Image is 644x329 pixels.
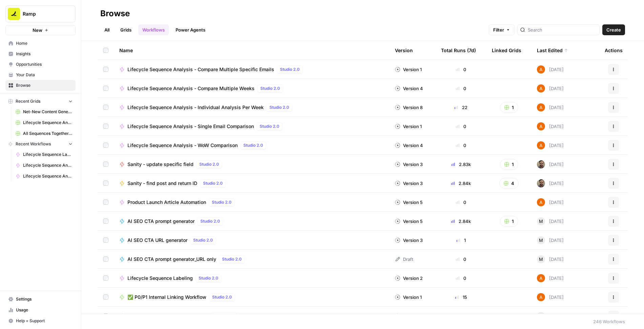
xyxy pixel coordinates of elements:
span: Help + Support [16,318,73,324]
div: [DATE] [537,236,564,244]
span: Settings [16,296,73,302]
a: Lifecycle Sequence Analysis - Compare Multiple Specific EmailsStudio 2.0 [119,65,384,74]
div: [DATE] [537,84,564,92]
a: Product Launch Article AutomationStudio 2.0 [119,198,384,206]
div: [DATE] [537,293,564,301]
div: 0 [441,123,481,130]
span: M [539,218,543,225]
span: All Sequences Together.csv [23,130,73,137]
div: Version 5 [395,218,423,225]
div: [DATE] [537,312,564,320]
span: Studio 2.0 [212,294,232,300]
div: Version 1 [395,123,422,130]
span: Browse [16,82,73,88]
a: Net-New Content Generator - Grid Template [13,106,76,117]
span: ✅ P0/P1 Internal Linking Workflow [127,294,206,301]
a: AI SEO CTA URL generatorStudio 2.0 [119,236,384,244]
div: 0 [441,256,481,263]
span: Your Data [16,72,73,78]
span: Studio 2.0 [203,180,223,186]
div: Version 3 [395,180,423,187]
span: Studio 2.0 [199,161,219,167]
span: Lifecycle Sequence Analysis - Compare Multiple Weeks [127,85,255,92]
span: Studio 2.0 [260,123,279,129]
button: Workspace: Ramp [5,5,76,22]
span: Studio 2.0 [212,199,232,205]
div: Name [119,41,384,60]
div: Version 1 [395,294,422,301]
span: M [539,256,543,263]
div: Version 1 [395,66,422,73]
button: Recent Grids [5,96,76,106]
span: Lifecycle Sequence Analysis - WoW Comparison [127,142,238,149]
span: AI SEO CTA URL generator [127,237,187,244]
div: 0 [441,275,481,282]
span: Sanity - update specific field [127,161,194,168]
div: 1 [441,237,481,244]
div: Version 2 [395,275,423,282]
div: Browse [100,8,130,19]
button: Filter [489,24,515,35]
div: [DATE] [537,198,564,206]
div: Actions [605,41,623,60]
span: Sanity - find post and return ID [127,180,197,187]
div: [DATE] [537,65,564,74]
a: Opportunities [5,59,76,70]
div: [DATE] [537,160,564,168]
a: Lifecycle Sequence Analysis - Single Email ComparisonStudio 2.0 [119,122,384,130]
div: Version 4 [395,85,423,92]
img: i32oznjerd8hxcycc1k00ct90jt3 [537,103,545,111]
span: Paragraph to header ratio calculator [127,313,209,320]
div: [DATE] [537,255,564,263]
span: Ramp [23,11,64,17]
span: Lifecycle Sequence Analysis - Compare Multiple Specific Emails [127,66,274,73]
a: Settings [5,294,76,305]
a: All [100,24,114,35]
div: 246 Workflows [593,318,625,325]
span: Studio 2.0 [222,256,242,262]
button: 4 [499,178,519,189]
img: i32oznjerd8hxcycc1k00ct90jt3 [537,141,545,149]
span: Usage [16,307,73,313]
div: 2.84k [441,180,481,187]
img: Ramp Logo [8,8,20,20]
a: AI SEO CTA prompt generatorStudio 2.0 [119,217,384,225]
img: w3u4o0x674bbhdllp7qjejaf0yui [537,160,545,168]
span: Lifecycle Sequence Labeling [23,151,73,158]
img: i32oznjerd8hxcycc1k00ct90jt3 [537,293,545,301]
span: Lifecycle Sequence Analysis - Compare Multiple Weeks [23,173,73,179]
button: Recent Workflows [5,139,76,149]
div: Total Runs (7d) [441,41,476,60]
a: Lifecycle Sequence Analysis - WoW Comparison [13,160,76,171]
a: Power Agents [172,24,209,35]
a: Lifecycle Sequence Analysis - Compare Multiple Weeks [13,171,76,182]
div: 0 [441,66,481,73]
span: M [539,313,543,320]
div: 0 [441,85,481,92]
div: [DATE] [537,122,564,130]
div: Version 3 [395,161,423,168]
span: New [33,27,42,34]
img: i32oznjerd8hxcycc1k00ct90jt3 [537,274,545,282]
button: Help + Support [5,315,76,326]
span: Studio 2.0 [243,142,263,148]
span: Insights [16,51,73,57]
span: Studio 2.0 [200,218,220,224]
div: 15 [441,294,481,301]
a: Insights [5,48,76,59]
button: 1 [500,216,518,227]
div: Version 5 [395,199,423,206]
div: 22 [441,104,481,111]
span: Studio 2.0 [193,237,213,243]
div: 1 [441,313,481,320]
a: Sanity - find post and return IDStudio 2.0 [119,179,384,187]
div: [DATE] [537,179,564,187]
span: Net-New Content Generator - Grid Template [23,109,73,115]
img: i32oznjerd8hxcycc1k00ct90jt3 [537,122,545,130]
span: Studio 2.0 [269,104,289,110]
span: Filter [493,26,504,33]
div: Version 8 [395,104,423,111]
a: Lifecycle Sequence Analysis - Compare Multiple WeeksStudio 2.0 [119,84,384,92]
button: 1 [500,102,518,113]
a: Lifecycle Sequence Analysis - Individual Analysis Per WeekStudio 2.0 [119,103,384,111]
